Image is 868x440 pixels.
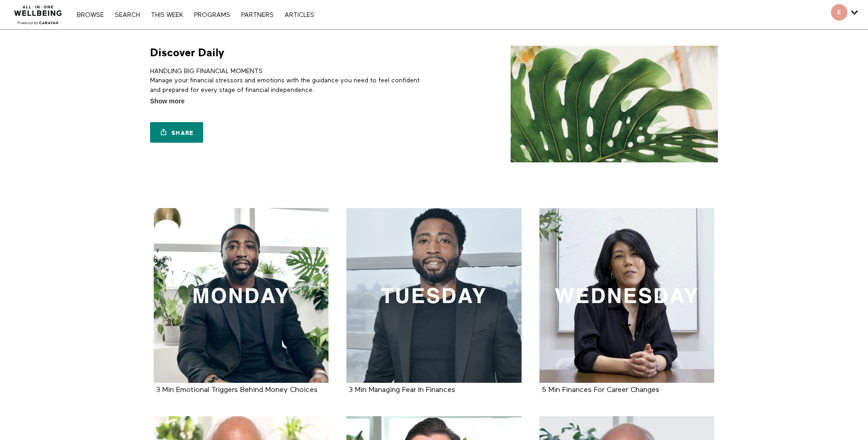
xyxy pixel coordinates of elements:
a: THIS WEEK [146,12,188,18]
a: PROGRAMS [189,12,235,18]
a: 3 Min Emotional Triggers Behind Money Choices [156,386,318,393]
a: Search [110,12,145,18]
span: Show more [150,97,184,106]
a: 3 Min Managing Fear In Finances [349,386,455,393]
nav: Primary [72,10,318,19]
a: ARTICLES [280,12,319,18]
h1: Discover Daily [150,46,224,60]
a: 3 Min Managing Fear In Finances [346,208,522,383]
strong: 5 Min Finances For Career Changes [542,386,659,394]
a: PARTNERS [237,12,278,18]
p: HANDLING BIG FINANCIAL MOMENTS Manage your financial stressors and emotions with the guidance you... [150,67,431,95]
img: Discover Daily [511,46,718,162]
a: 3 Min Emotional Triggers Behind Money Choices [154,208,329,383]
strong: 3 Min Emotional Triggers Behind Money Choices [156,386,318,394]
a: Browse [72,12,108,18]
strong: 3 Min Managing Fear In Finances [349,386,455,394]
a: Share [150,122,203,143]
a: 5 Min Finances For Career Changes [542,386,659,393]
a: 5 Min Finances For Career Changes [539,208,715,383]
